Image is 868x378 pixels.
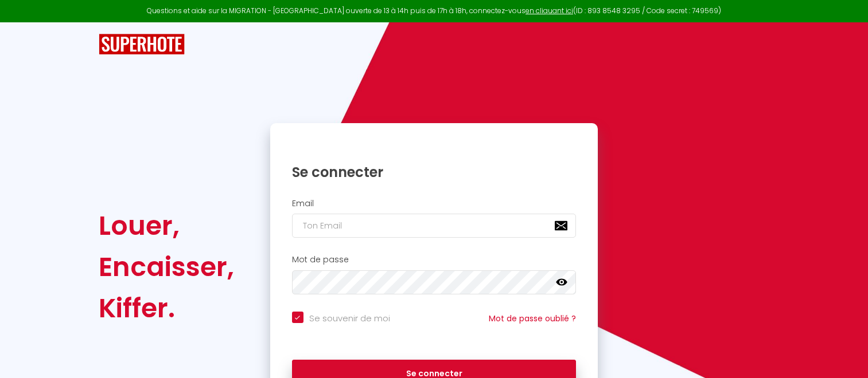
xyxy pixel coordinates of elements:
div: Kiffer. [99,288,234,329]
div: Encaisser, [99,246,234,288]
a: en cliquant ici [526,6,573,15]
h2: Email [292,199,577,208]
h2: Mot de passe [292,255,577,265]
a: Mot de passe oublié ? [489,313,576,324]
h1: Se connecter [292,163,577,181]
img: SuperHote logo [99,34,185,55]
input: Ton Email [292,214,577,238]
div: Louer, [99,205,234,246]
